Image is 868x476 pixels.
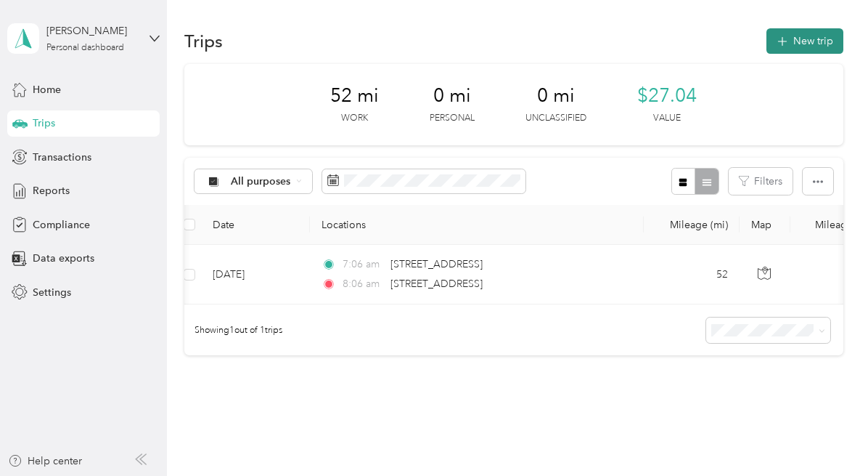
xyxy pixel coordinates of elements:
h1: Trips [184,33,223,49]
span: Home [33,82,61,97]
th: Locations [310,205,644,245]
p: Work [341,112,368,125]
p: Unclassified [525,112,586,125]
p: Value [653,112,681,125]
th: Map [740,205,790,245]
span: Compliance [33,217,90,233]
span: 0 mi [537,84,575,108]
div: [PERSON_NAME] [46,23,137,39]
th: Date [201,205,310,245]
span: All purposes [231,177,291,187]
th: Mileage (mi) [644,205,740,245]
button: New trip [766,28,843,54]
span: Transactions [33,150,91,165]
span: 52 mi [330,84,379,108]
span: 8:06 am [343,276,384,292]
span: 0 mi [433,84,471,108]
p: Personal [430,112,475,125]
td: [DATE] [201,245,310,304]
button: Filters [729,168,793,195]
span: 7:06 am [343,257,384,273]
button: Help center [8,453,82,469]
span: Data exports [33,251,94,266]
iframe: Everlance-gr Chat Button Frame [787,395,868,476]
td: 52 [644,245,740,304]
span: [STREET_ADDRESS] [390,258,483,270]
span: Trips [33,116,55,131]
span: $27.04 [637,84,697,108]
span: Settings [33,285,71,300]
span: Reports [33,183,70,198]
span: Showing 1 out of 1 trips [184,324,282,337]
div: Personal dashboard [46,44,124,52]
span: [STREET_ADDRESS] [390,278,483,290]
